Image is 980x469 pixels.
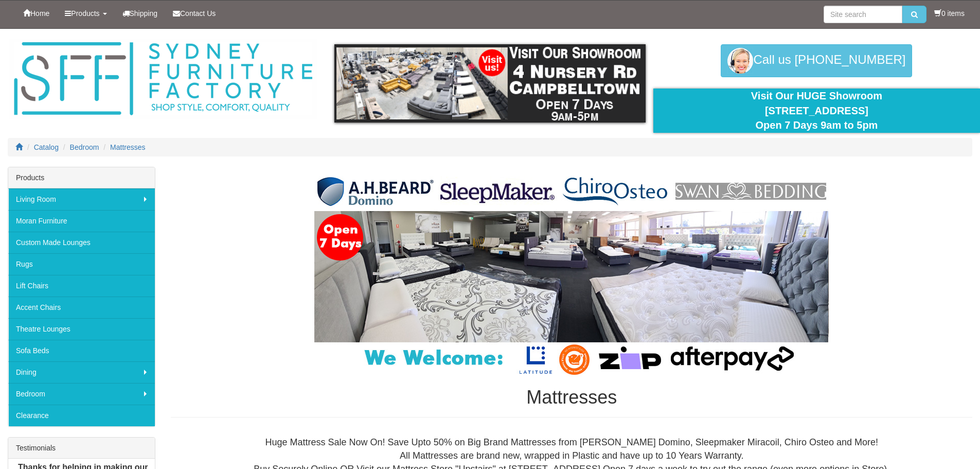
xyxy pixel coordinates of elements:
[30,9,49,18] span: Home
[180,9,216,18] span: Contact Us
[334,44,646,123] img: showroom.gif
[8,297,155,318] a: Accent Chairs
[34,143,59,151] a: Catalog
[130,9,158,18] span: Shipping
[314,172,829,377] img: Mattresses
[934,8,965,19] li: 0 items
[70,143,99,151] a: Bedroom
[57,1,114,26] a: Products
[8,210,155,232] a: Moran Furniture
[8,232,155,253] a: Custom Made Lounges
[8,405,155,426] a: Clearance
[8,438,155,459] div: Testimonials
[8,188,155,210] a: Living Room
[8,275,155,297] a: Lift Chairs
[71,9,99,18] span: Products
[15,1,57,26] a: Home
[8,383,155,405] a: Bedroom
[171,387,972,408] h1: Mattresses
[8,340,155,361] a: Sofa Beds
[9,39,317,119] img: Sydney Furniture Factory
[8,318,155,340] a: Theatre Lounges
[8,167,155,188] div: Products
[165,1,223,26] a: Contact Us
[110,143,145,151] a: Mattresses
[824,6,902,23] input: Site search
[115,1,166,26] a: Shipping
[8,253,155,275] a: Rugs
[661,89,972,133] div: Visit Our HUGE Showroom [STREET_ADDRESS] Open 7 Days 9am to 5pm
[8,361,155,383] a: Dining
